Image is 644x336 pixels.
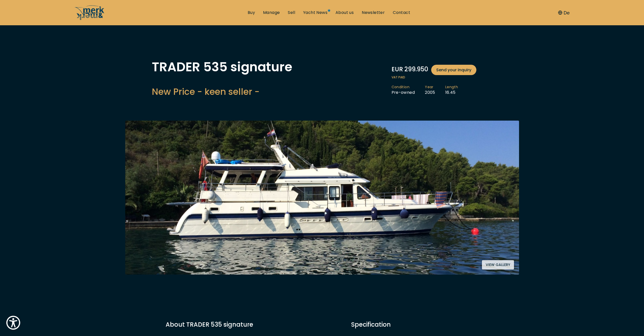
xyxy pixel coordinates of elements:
button: Show Accessibility Preferences [5,315,21,331]
h3: About TRADER 535 signature [166,320,316,329]
li: 16.45 [445,85,468,95]
li: Pre-owned [392,85,425,95]
a: About us [336,10,354,15]
img: Merk&Merk [125,121,519,275]
div: Specification [351,320,479,329]
h2: New Price - keen seller - [152,85,292,98]
li: 2005 [425,85,445,95]
span: Send your inquiry [436,67,471,73]
span: Condition [392,85,415,90]
a: Contact [393,10,410,15]
a: / [74,16,105,22]
button: View gallery [482,260,514,270]
a: Yacht News [303,10,327,15]
button: De [558,9,570,16]
a: Buy [248,10,255,15]
span: Year [425,85,435,90]
a: Manage [263,10,280,15]
a: Newsletter [362,10,385,15]
span: VAT paid [392,75,493,80]
span: Length [445,85,458,90]
a: Send your inquiry [431,65,476,75]
h1: TRADER 535 signature [152,61,292,73]
a: Sell [288,10,295,15]
div: EUR 299.950 [392,65,493,75]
